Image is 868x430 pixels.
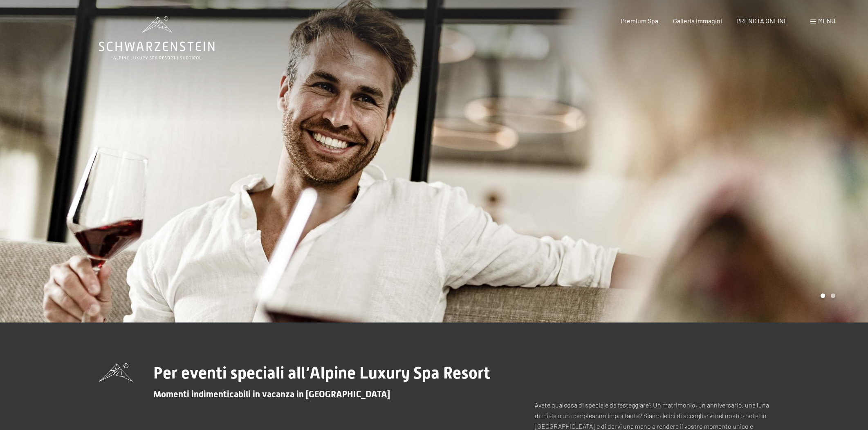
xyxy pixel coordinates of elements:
span: Menu [818,17,835,25]
div: Carousel Pagination [818,293,835,298]
span: Momenti indimenticabili in vacanza in [GEOGRAPHIC_DATA] [153,389,390,399]
div: Carousel Page 2 [831,293,835,298]
div: Carousel Page 1 (Current Slide) [821,293,825,298]
a: Galleria immagini [673,17,722,25]
a: PRENOTA ONLINE [736,17,788,25]
a: Premium Spa [621,17,658,25]
span: Per eventi speciali all‘Alpine Luxury Spa Resort [153,363,490,383]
